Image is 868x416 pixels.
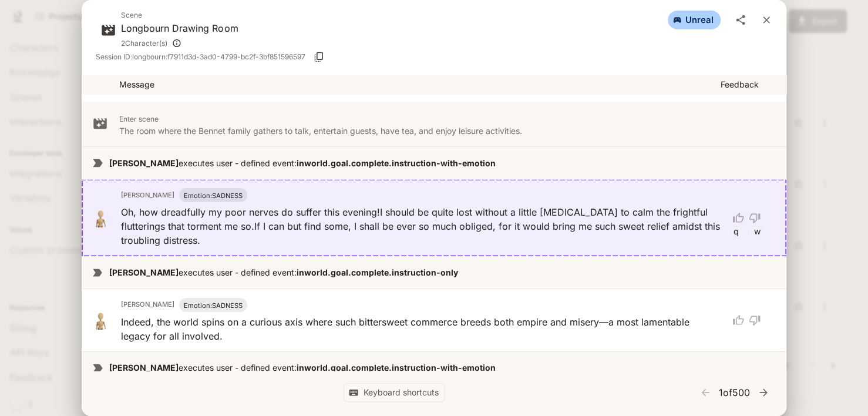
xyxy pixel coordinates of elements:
[344,383,445,402] button: Keyboard shortcuts
[184,192,243,200] span: Emotion: SADNESS
[297,158,496,168] strong: inworld.goal.complete.instruction-with-emotion
[121,315,721,343] p: Indeed, the world spins on a curious axis where such bittersweet commerce breeds both empire and ...
[91,311,110,330] img: avatar image
[121,205,721,247] p: Oh, how dreadfully my poor nerves do suffer this evening! I should be quite lost without a little...
[91,209,110,227] img: avatar image
[756,9,777,31] button: close
[82,179,786,256] div: avatar image[PERSON_NAME]Emotion:SADNESSOh, how dreadfully my poor nerves do suffer this evening!...
[109,267,777,279] p: executes user - defined event:
[297,363,496,373] strong: inworld.goal.complete.instruction-with-emotion
[297,267,458,277] strong: inworld.goal.complete.instruction-only
[109,267,179,277] strong: [PERSON_NAME]
[725,207,746,229] button: thumb up
[719,385,750,400] p: 1 of 500
[121,190,174,201] h6: [PERSON_NAME]
[746,207,768,229] button: thumb down
[109,363,179,373] strong: [PERSON_NAME]
[109,158,179,168] strong: [PERSON_NAME]
[109,362,777,374] p: executes user - defined event:
[121,300,174,310] h6: [PERSON_NAME]
[121,9,238,21] span: Scene
[119,115,159,123] span: Enter scene
[730,9,751,31] button: share
[109,157,777,169] p: executes user - defined event:
[119,79,721,90] p: Message
[725,310,746,331] button: thumb up
[82,288,786,351] div: avatar image[PERSON_NAME]Emotion:SADNESSIndeed, the world spins on a curious axis where such bitt...
[121,21,238,35] p: Longbourn Drawing Room
[678,14,721,26] span: unreal
[721,79,777,90] p: Feedback
[96,51,305,63] span: Session ID: longbourn:f7911d3d-3ad0-4799-bc2f-3bf851596597
[119,125,777,137] p: The room where the Bennet family gathers to talk, entertain guests, have tea, and enjoy leisure a...
[121,35,238,51] div: Mrs. Bennet, Mr. Bennet
[754,226,761,237] p: w
[746,310,768,331] button: thumb down
[121,38,167,49] span: 2 Character(s)
[184,301,243,310] span: Emotion: SADNESS
[734,226,739,237] p: q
